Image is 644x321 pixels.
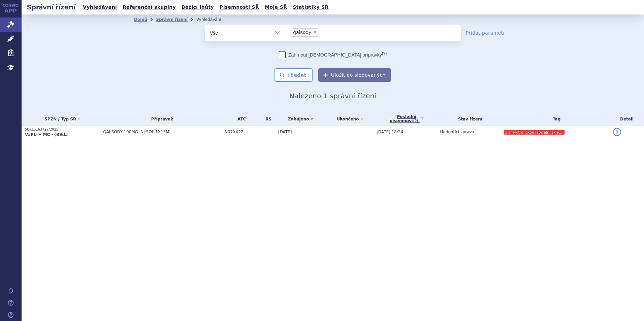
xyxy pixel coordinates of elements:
[221,112,259,126] th: ATC
[377,130,403,134] span: [DATE] 18:24
[504,130,565,135] i: s amyotrofickou laterální sklerózou
[326,130,328,134] span: -
[25,114,100,124] a: SPZN / Typ SŘ
[22,2,81,12] h2: Správní řízení
[318,68,391,82] button: Uložit do sledovaných
[100,112,221,126] th: Přípravek
[320,28,324,36] input: qalsody
[313,30,317,34] span: ×
[291,3,330,12] a: Statistiky SŘ
[218,3,261,12] a: Písemnosti SŘ
[278,130,292,134] span: [DATE]
[382,51,387,56] abbr: (?)
[156,17,188,22] a: Správní řízení
[437,112,501,126] th: Stav řízení
[500,112,610,126] th: Tag
[466,30,505,36] a: Přidat parametr
[293,30,311,35] span: qalsody
[263,3,289,12] a: Moje SŘ
[613,128,621,136] a: detail
[259,112,275,126] th: RS
[440,130,474,134] span: Hodnotící zpráva
[413,119,418,123] abbr: (?)
[377,112,437,126] a: Poslednípísemnost(?)
[134,17,147,22] a: Domů
[103,130,221,134] span: QALSODY 100MG INJ SOL 1X15ML
[81,3,119,12] a: Vyhledávání
[610,112,644,126] th: Detail
[25,127,100,132] p: SUKLS163727/2025
[180,3,216,12] a: Běžící lhůty
[225,130,259,134] span: N07XX22
[275,68,313,82] button: Hledat
[326,114,373,124] a: Ukončeno
[289,92,376,100] span: Nalezeno 1 správní řízení
[278,114,323,124] a: Zahájeno
[262,130,275,134] span: -
[121,3,178,12] a: Referenční skupiny
[279,51,387,58] label: Zahrnout [DEMOGRAPHIC_DATA] přípravky
[196,14,230,25] li: Vyhledávání
[25,132,68,137] strong: VaPÚ + MC - §39da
